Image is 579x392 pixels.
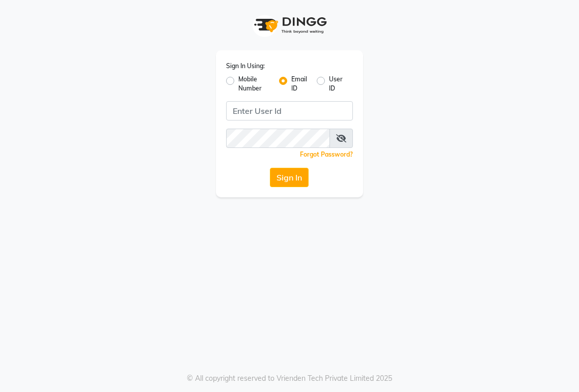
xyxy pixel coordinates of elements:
[291,75,309,93] label: Email ID
[329,75,345,93] label: User ID
[300,150,353,158] a: Forgot Password?
[270,168,309,187] button: Sign In
[238,75,271,93] label: Mobile Number
[226,129,330,148] input: Username
[226,101,353,120] input: Username
[226,62,265,71] label: Sign In Using:
[249,10,330,40] img: logo1.svg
